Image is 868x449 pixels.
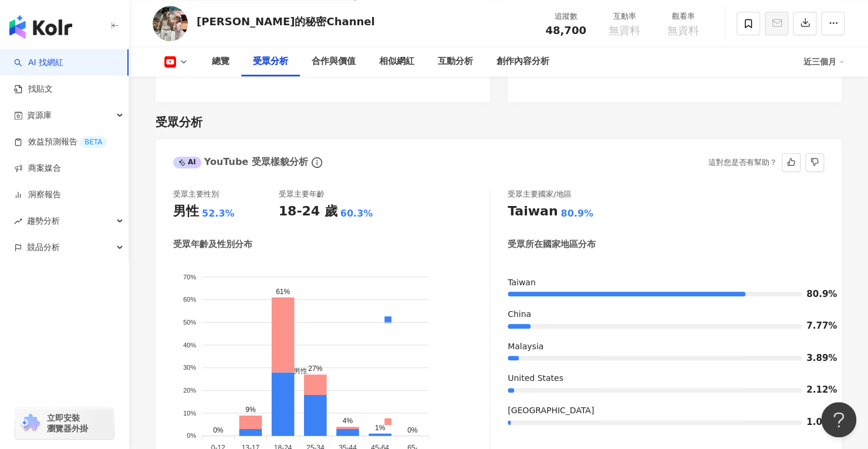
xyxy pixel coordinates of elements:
[187,432,196,439] tspan: 0%
[560,207,593,220] div: 80.9%
[14,83,53,95] a: 找貼文
[508,238,596,251] div: 受眾所在國家地區分布
[609,25,640,36] span: 無資料
[508,341,824,353] div: Malaysia
[153,6,188,41] img: KOL Avatar
[497,55,549,69] div: 創作內容分析
[156,114,202,130] div: 受眾分析
[508,309,824,320] div: China
[508,189,571,200] div: 受眾主要國家/地區
[708,154,777,171] div: 這對您是否有幫助？
[173,157,201,168] div: AI
[173,189,219,200] div: 受眾主要性別
[183,273,196,280] tspan: 70%
[27,208,60,234] span: 趨勢分析
[340,207,373,220] div: 60.3%
[310,156,324,170] span: info-circle
[667,25,699,36] span: 無資料
[253,55,288,69] div: 受眾分析
[508,277,824,289] div: Taiwan
[14,136,107,148] a: 效益預測報告BETA
[545,24,586,36] span: 48,700
[173,156,308,168] div: YouTube 受眾樣貌分析
[508,202,558,221] div: Taiwan
[173,202,199,221] div: 男性
[803,52,845,71] div: 近三個月
[14,217,22,225] span: rise
[279,189,325,200] div: 受眾主要年齡
[19,414,42,433] img: chrome extension
[14,189,61,201] a: 洞察報告
[27,102,52,129] span: 資源庫
[183,296,196,303] tspan: 60%
[212,55,229,69] div: 總覽
[47,413,88,434] span: 立即安裝 瀏覽器外掛
[821,402,856,437] iframe: Help Scout Beacon - Open
[806,290,824,299] span: 80.9%
[15,407,114,439] a: chrome extension立即安裝 瀏覽器外掛
[197,14,375,29] div: [PERSON_NAME]的秘密Channel
[27,234,60,261] span: 競品分析
[806,418,824,427] span: 1.06%
[543,11,588,22] div: 追蹤數
[661,11,705,22] div: 觀看率
[183,342,196,349] tspan: 40%
[810,158,819,166] span: dislike
[285,367,308,375] span: 男性
[806,354,824,363] span: 3.89%
[14,163,61,174] a: 商案媒合
[183,387,196,394] tspan: 20%
[14,57,63,69] a: searchAI 找網紅
[508,373,824,384] div: United States
[183,410,196,417] tspan: 10%
[9,15,72,39] img: logo
[173,238,252,251] div: 受眾年齡及性別分布
[787,158,795,166] span: like
[602,11,647,22] div: 互動率
[379,55,414,69] div: 相似網紅
[806,322,824,330] span: 7.77%
[312,55,356,69] div: 合作與價值
[279,202,337,221] div: 18-24 歲
[183,319,196,326] tspan: 50%
[806,386,824,394] span: 2.12%
[183,364,196,371] tspan: 30%
[438,55,473,69] div: 互動分析
[202,207,235,220] div: 52.3%
[508,405,824,417] div: [GEOGRAPHIC_DATA]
